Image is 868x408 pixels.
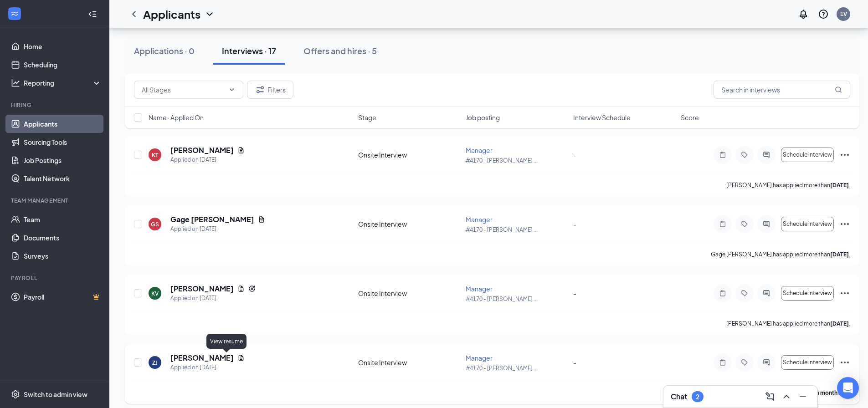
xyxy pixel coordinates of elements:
svg: Note [717,359,728,366]
div: Team Management [11,197,100,204]
div: Payroll [11,274,100,282]
a: PayrollCrown [24,288,102,306]
svg: Document [237,285,245,292]
svg: Settings [11,390,20,399]
svg: Ellipses [839,149,850,160]
h3: Chat [671,392,687,402]
svg: Ellipses [839,288,850,299]
span: Score [681,113,699,122]
div: EV [840,10,847,18]
svg: Document [237,354,245,362]
a: Sourcing Tools [24,133,102,151]
a: Team [24,210,102,229]
svg: Tag [739,220,750,228]
svg: ChevronLeft [128,9,139,20]
button: Schedule interview [781,148,834,162]
svg: Note [717,151,728,158]
span: Interview Schedule [573,113,631,122]
svg: Note [717,290,728,297]
svg: ChevronDown [228,86,236,93]
span: Job posting [466,113,500,122]
p: #4170 - [PERSON_NAME] ... [466,157,568,164]
span: - [573,358,576,367]
svg: ActiveChat [761,290,772,297]
svg: ActiveChat [761,151,772,158]
div: Onsite Interview [358,150,460,159]
button: Filter Filters [247,81,293,99]
button: Schedule interview [781,217,834,231]
svg: Collapse [88,10,97,19]
div: Onsite Interview [358,289,460,298]
button: Schedule interview [781,286,834,301]
span: - [573,220,576,228]
div: KT [152,151,158,159]
svg: Tag [739,359,750,366]
p: #4170 - [PERSON_NAME] ... [466,364,568,372]
div: ZJ [152,359,158,367]
h5: [PERSON_NAME] [170,284,234,294]
span: Manager [466,215,493,224]
svg: ActiveChat [761,220,772,228]
p: #4170 - [PERSON_NAME] ... [466,295,568,303]
b: [DATE] [830,182,849,189]
h1: Applicants [143,6,200,22]
a: Surveys [24,247,102,265]
button: Schedule interview [781,355,834,370]
span: Name · Applied On [149,113,204,122]
b: [DATE] [830,320,849,327]
svg: MagnifyingGlass [835,86,842,93]
div: 2 [696,393,699,401]
svg: Minimize [797,391,808,402]
div: GS [151,220,159,228]
svg: ActiveChat [761,359,772,366]
div: Reporting [24,78,102,87]
a: Scheduling [24,56,102,74]
div: Applied on [DATE] [170,155,245,164]
svg: Note [717,220,728,228]
p: Gage [PERSON_NAME] has applied more than . [711,250,850,258]
input: All Stages [142,85,225,95]
div: Onsite Interview [358,219,460,229]
svg: Document [258,216,265,223]
a: Home [24,37,102,56]
svg: Ellipses [839,219,850,229]
div: Open Intercom Messenger [837,377,859,399]
svg: Notifications [798,9,809,20]
div: Hiring [11,101,100,109]
svg: ChevronUp [781,391,792,402]
div: Onsite Interview [358,358,460,367]
svg: Analysis [11,78,20,87]
span: - [573,151,576,159]
span: Manager [466,285,493,293]
input: Search in interviews [714,81,850,99]
a: Job Postings [24,151,102,169]
span: Schedule interview [783,290,832,296]
b: [DATE] [830,251,849,258]
p: [PERSON_NAME] has applied more than . [726,181,850,189]
div: Applied on [DATE] [170,224,265,234]
svg: Filter [255,84,266,95]
p: #4170 - [PERSON_NAME] ... [466,226,568,234]
div: Applications · 0 [134,45,195,56]
h5: Gage [PERSON_NAME] [170,214,254,224]
svg: Reapply [248,285,256,292]
a: Documents [24,229,102,247]
div: Offers and hires · 5 [303,45,377,56]
svg: ComposeMessage [765,391,776,402]
svg: Tag [739,290,750,297]
span: Manager [466,146,493,154]
button: Minimize [796,389,810,404]
span: Schedule interview [783,359,832,366]
div: View resume [206,334,247,349]
div: Applied on [DATE] [170,294,256,303]
svg: Ellipses [839,357,850,368]
p: [PERSON_NAME] has applied more than . [726,320,850,327]
h5: [PERSON_NAME] [170,145,234,155]
a: Talent Network [24,169,102,188]
div: Switch to admin view [24,390,87,399]
span: Stage [358,113,376,122]
h5: [PERSON_NAME] [170,353,234,363]
b: a month ago [816,389,849,396]
span: Schedule interview [783,152,832,158]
